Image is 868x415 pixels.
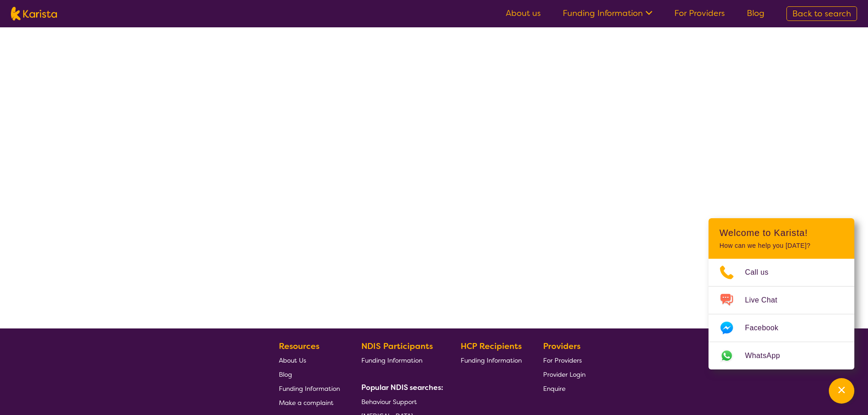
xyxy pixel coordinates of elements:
span: Live Chat [745,293,788,307]
a: Make a complaint [279,395,340,410]
b: NDIS Participants [361,341,433,352]
span: Back to search [792,8,851,19]
a: Funding Information [361,353,440,367]
a: Blog [747,8,765,19]
span: Provider Login [543,370,586,379]
span: For Providers [543,356,582,364]
a: About Us [279,353,340,367]
span: Blog [279,370,292,379]
b: Resources [279,341,319,352]
ul: Choose channel [709,259,854,369]
span: Funding Information [361,356,422,364]
a: For Providers [674,8,725,19]
a: Web link opens in a new tab. [709,342,854,369]
span: Behaviour Support [361,398,417,406]
a: For Providers [543,353,586,367]
b: Popular NDIS searches: [361,383,443,392]
a: Behaviour Support [361,395,440,409]
a: About us [506,8,541,19]
div: Channel Menu [709,218,854,369]
a: Enquire [543,381,586,395]
h2: Welcome to Karista! [719,227,843,238]
b: Providers [543,341,580,352]
span: Facebook [745,321,789,335]
span: Call us [745,266,780,279]
span: WhatsApp [745,349,791,363]
button: Channel Menu [829,378,854,404]
span: About Us [279,356,306,364]
span: Enquire [543,384,565,393]
a: Blog [279,367,340,381]
a: Provider Login [543,367,586,381]
span: Make a complaint [279,399,334,407]
span: Funding Information [279,384,340,393]
span: Funding Information [461,356,522,364]
img: Karista logo [11,7,57,20]
p: How can we help you [DATE]? [719,242,843,250]
a: Back to search [786,6,857,21]
b: HCP Recipients [461,341,522,352]
a: Funding Information [279,381,340,395]
a: Funding Information [563,8,652,19]
a: Funding Information [461,353,522,367]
